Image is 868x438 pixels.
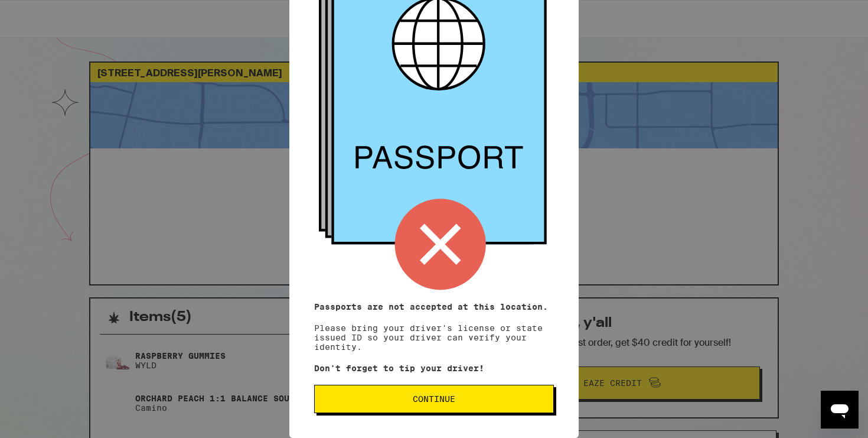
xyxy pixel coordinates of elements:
p: Passports are not accepted at this location. [314,302,554,312]
button: Continue [314,385,554,413]
iframe: Button to launch messaging window [821,391,859,429]
p: Don't forget to tip your driver! [314,364,554,373]
span: Continue [413,395,455,403]
p: Please bring your driver's license or state issued ID so your driver can verify your identity. [314,302,554,352]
